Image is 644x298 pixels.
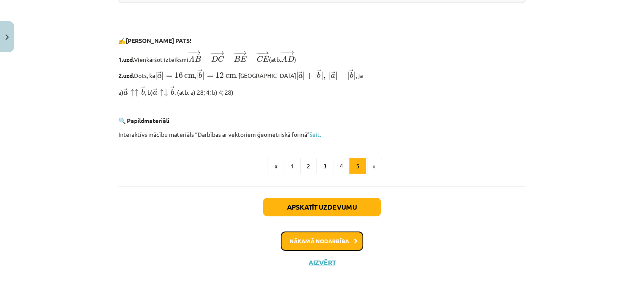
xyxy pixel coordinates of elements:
button: 5 [349,158,366,175]
span: → [193,51,201,55]
span: D [287,56,294,62]
p: Vienkāršot izteiksmi (atb. ) [118,50,526,64]
span: − [203,57,209,63]
nav: Page navigation example [118,158,526,175]
span: | [354,72,356,80]
a: šeit. [310,130,321,138]
span: → [331,72,335,77]
span: | [196,72,198,80]
span: a [157,74,161,78]
span: | [161,72,164,80]
span: a [153,91,157,95]
span: → [153,88,157,94]
span: − [258,51,259,56]
span: − [210,51,217,56]
span: 12 [215,72,224,78]
span: | [202,72,204,80]
span: → [239,51,247,56]
p: Dots, ka , . [GEOGRAPHIC_DATA] , ja [118,69,526,81]
p: a) , b) . (atb. a) 28; 4; b) 4; 28) [118,86,526,97]
span: a [298,74,303,78]
span: → [141,86,145,92]
button: Apskatīt uzdevumu [263,198,381,216]
span: → [170,86,174,92]
span: − [236,51,237,56]
span: − [213,51,215,56]
span: | [335,72,338,80]
span: ↑ [130,89,139,96]
p: ✍️ [118,36,526,45]
span: E [263,56,269,62]
span: b [141,89,145,95]
span: | [329,72,331,80]
span: − [248,57,255,63]
span: a [331,74,335,78]
button: 3 [317,158,333,175]
b: 1.uzd. [118,56,134,63]
span: − [339,73,346,79]
span: a [123,91,128,95]
button: Aizvērt [306,258,338,267]
p: 🔍 [118,116,526,125]
span: B [195,56,201,62]
span: | [155,72,157,80]
span: ↑ [134,92,139,95]
span: | [296,72,298,80]
b: 2.uzd. [118,72,134,79]
span: → [198,69,202,75]
span: − [190,51,191,55]
button: « [268,158,284,175]
span: | [315,72,317,80]
span: → [317,69,321,75]
span: + [306,73,313,79]
span: − [188,51,194,55]
span: cm [184,74,195,78]
button: 1 [284,158,301,175]
span: → [349,69,354,75]
span: − [256,51,262,56]
span: cm [225,74,236,78]
button: Nākamā nodarbība [281,231,363,251]
b: [PERSON_NAME] PATS! [126,37,191,44]
span: b [171,89,174,95]
span: A [281,56,287,62]
span: ↑ [160,89,168,96]
span: → [123,88,128,94]
span: | [303,72,305,80]
span: , [323,75,325,80]
span: → [216,51,225,56]
span: b [350,72,353,78]
span: ↓ [164,92,168,95]
img: icon-close-lesson-0947bae3869378f0d4975bcd49f059093ad1ed9edebbc8119c70593378902aed.svg [5,35,9,40]
span: → [298,72,303,77]
span: → [286,51,295,55]
span: − [283,51,284,55]
span: | [347,72,349,80]
span: b [199,72,202,78]
span: 16 [174,72,183,78]
span: − [280,51,287,55]
span: → [261,51,269,56]
span: − [233,51,240,56]
span: b [317,72,320,78]
p: Interaktīvs mācību materiāls “Darbības ar vektoriem ģeometriskā formā” [118,130,526,139]
span: C [218,56,224,62]
span: D [211,56,218,62]
span: = [166,74,172,78]
span: A [188,56,195,62]
span: + [226,57,232,63]
button: 2 [300,158,317,175]
span: E [240,56,247,62]
span: B [234,56,240,62]
span: → [157,72,161,77]
span: | [321,72,323,80]
span: C [257,56,263,62]
button: 4 [333,158,350,175]
span: = [207,74,213,78]
b: Papildmateriāli [127,117,169,124]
